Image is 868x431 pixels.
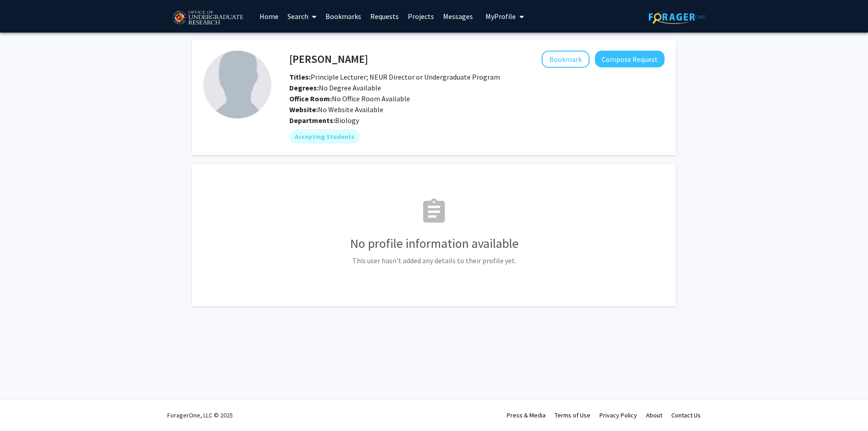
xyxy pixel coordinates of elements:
img: ForagerOne Logo [649,10,705,24]
span: Biology [335,116,359,125]
a: Search [283,0,321,32]
a: Contact Us [671,411,701,419]
mat-chip: Accepting Students [289,129,360,144]
span: No Degree Available [289,83,381,92]
a: Press & Media [507,411,546,419]
a: About [646,411,662,419]
b: Website: [289,105,318,114]
a: Requests [366,0,403,32]
b: Office Room: [289,94,332,103]
a: Bookmarks [321,0,366,32]
a: Home [255,0,283,32]
a: Privacy Policy [599,411,637,419]
img: University of Maryland Logo [170,7,246,29]
fg-card: No Profile Information [192,164,676,306]
span: Principle Lecturer; NEUR Director or Undergraduate Program [289,72,500,81]
img: Profile Picture [203,51,271,118]
b: Departments: [289,116,335,125]
button: Add Hilary Bierman to Bookmarks [542,51,590,68]
span: My Profile [486,12,516,21]
button: Compose Request to Hilary Bierman [595,51,665,67]
iframe: Chat [7,390,38,424]
h4: [PERSON_NAME] [289,51,368,67]
span: No Website Available [289,105,383,114]
a: Projects [403,0,439,32]
p: This user hasn't added any details to their profile yet. [203,255,665,266]
a: Messages [439,0,477,32]
b: Titles: [289,72,311,81]
mat-icon: assignment [420,197,448,226]
a: Terms of Use [555,411,590,419]
b: Degrees: [289,83,319,92]
h3: No profile information available [203,236,665,251]
div: ForagerOne, LLC © 2025 [167,399,233,431]
span: No Office Room Available [289,94,410,103]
